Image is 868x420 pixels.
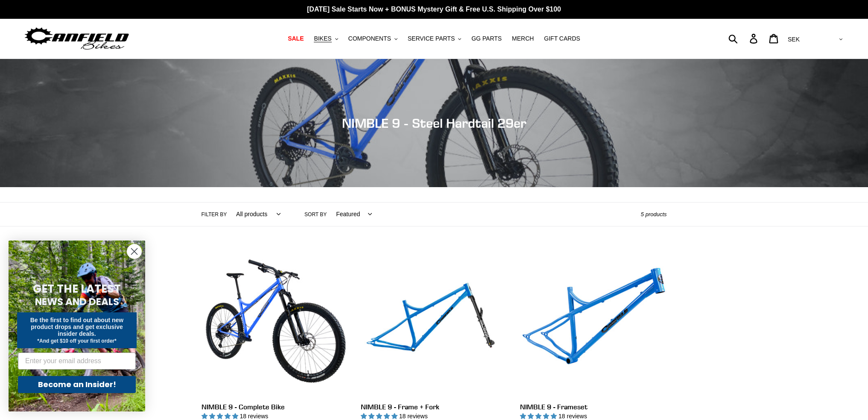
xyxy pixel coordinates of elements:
[403,33,465,44] button: SERVICE PARTS
[18,376,136,393] button: Become an Insider!
[288,35,304,42] span: SALE
[467,33,506,44] a: GG PARTS
[23,25,130,52] img: Canfield Bikes
[348,35,391,42] span: COMPONENTS
[304,211,327,218] label: Sort by
[544,35,580,42] span: GIFT CARDS
[314,35,331,42] span: BIKES
[202,211,227,218] label: Filter by
[733,29,755,48] input: Search
[37,338,116,344] span: *And get $10 off your first order*
[33,281,121,297] span: GET THE LATEST
[35,295,119,308] span: NEWS AND DEALS
[641,211,667,217] span: 5 products
[342,115,526,131] span: NIMBLE 9 - Steel Hardtail 29er
[18,352,136,370] input: Enter your email address
[127,244,142,259] button: Close dialog
[508,33,538,44] a: MERCH
[310,33,342,44] button: BIKES
[408,35,455,42] span: SERVICE PARTS
[283,33,308,44] a: SALE
[512,35,534,42] span: MERCH
[471,35,502,42] span: GG PARTS
[540,33,585,44] a: GIFT CARDS
[30,317,124,337] span: Be the first to find out about new product drops and get exclusive insider deals.
[344,33,402,44] button: COMPONENTS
